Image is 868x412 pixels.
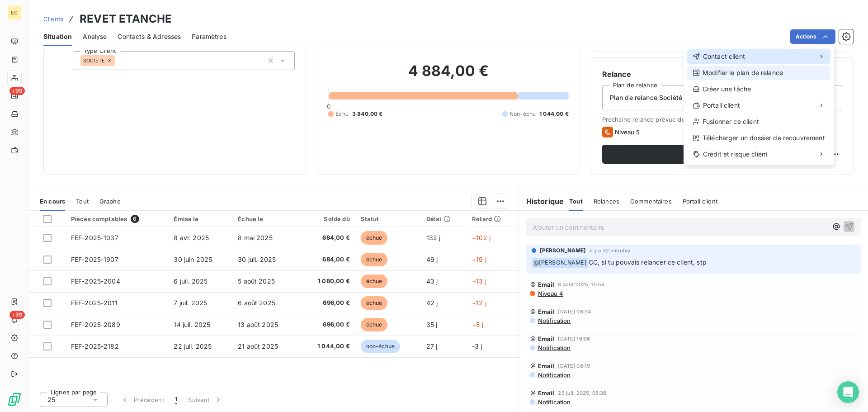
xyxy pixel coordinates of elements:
[703,52,745,61] span: Contact client
[687,82,830,96] div: Créer une tâche
[687,131,830,145] div: Télécharger un dossier de recouvrement
[684,46,834,165] div: Actions
[687,66,830,80] div: Modifier le plan de relance
[703,101,740,110] span: Portail client
[703,150,768,159] span: Crédit et risque client
[687,114,830,129] div: Fusionner ce client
